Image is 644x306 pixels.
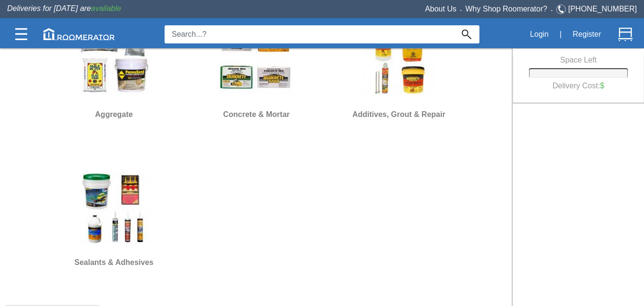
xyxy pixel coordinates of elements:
[466,5,548,13] a: Why Shop Roomerator?
[547,8,556,12] span: •
[189,108,324,121] h6: Concrete & Mortar
[91,4,121,12] span: available
[554,24,567,45] div: |
[220,24,292,95] img: CMC_C&M.jpg
[425,5,457,13] a: About Us
[78,24,150,95] img: CMC_Aggregate.jpg
[78,172,150,243] img: CMC_S&A.jpg
[47,108,182,121] h6: Aggregate
[618,27,633,42] img: Cart.svg
[536,78,620,94] h6: Delivery Cost:
[15,28,27,40] img: Categories.svg
[567,24,606,44] button: Register
[568,5,637,13] a: [PHONE_NUMBER]
[462,30,471,39] img: Search_Icon.svg
[363,24,435,95] img: CMC_AG&R.jpg
[332,108,467,121] h6: Additives, Grout & Repair
[165,25,454,43] input: Search...?
[47,256,182,269] h6: Sealants & Adhesives
[600,82,604,90] label: $
[556,3,568,15] img: Telephone.svg
[457,8,466,12] span: •
[525,24,554,44] button: Login
[43,28,115,40] img: roomerator-logo.svg
[7,4,121,12] span: Deliveries for [DATE] are
[529,56,627,64] h6: Space Left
